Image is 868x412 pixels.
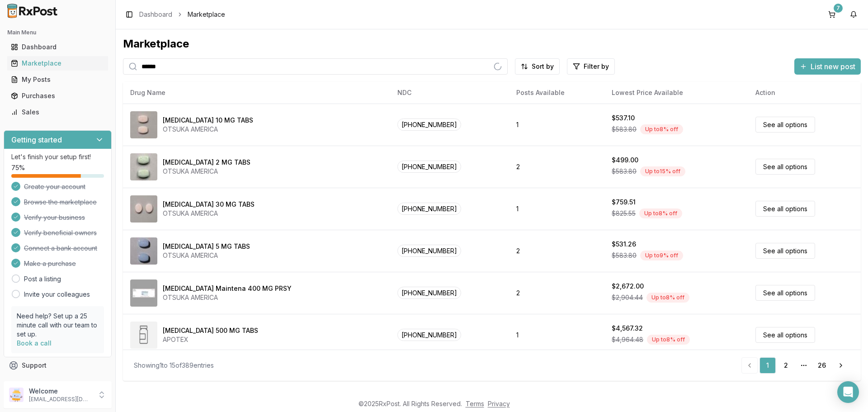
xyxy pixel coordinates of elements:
a: See all options [755,117,815,133]
button: Purchases [4,89,112,103]
nav: pagination [741,357,850,374]
div: Up to 8 % off [640,124,683,134]
p: Need help? Set up a 25 minute call with our team to set up. [17,312,99,339]
a: Invite your colleagues [24,290,90,299]
a: Book a call [17,339,52,347]
div: $759.51 [612,198,636,207]
button: Sort by [515,58,560,75]
td: 2 [509,146,604,188]
th: NDC [390,82,509,104]
button: My Posts [4,72,112,87]
span: Feedback [22,377,52,386]
td: 1 [509,188,604,230]
div: Showing 1 to 15 of 389 entries [134,361,214,370]
img: User avatar [9,388,24,402]
span: Sort by [532,62,554,71]
div: $537.10 [612,114,635,123]
a: My Posts [7,71,108,88]
th: Drug Name [123,82,390,104]
td: 2 [509,230,604,272]
th: Posts Available [509,82,604,104]
nav: breadcrumb [139,10,225,19]
div: $531.26 [612,240,636,249]
span: $583.80 [612,251,637,260]
div: Open Intercom Messenger [837,381,859,403]
div: OTSUKA AMERICA [163,125,253,134]
th: Action [748,82,861,104]
td: 2 [509,272,604,314]
button: Sales [4,105,112,119]
span: Marketplace [188,10,225,19]
span: [PHONE_NUMBER] [397,161,461,173]
span: $2,904.44 [612,293,643,302]
a: See all options [755,201,815,217]
div: My Posts [11,75,104,84]
img: Abilify Maintena 400 MG PRSY [130,279,157,307]
td: 1 [509,104,604,146]
span: Make a purchase [24,259,76,268]
div: Marketplace [123,37,861,51]
img: Abilify 10 MG TABS [130,111,157,138]
a: Marketplace [7,55,108,71]
a: Sales [7,104,108,120]
button: Filter by [567,58,615,75]
span: [PHONE_NUMBER] [397,245,461,257]
div: [MEDICAL_DATA] 500 MG TABS [163,326,258,335]
span: $583.80 [612,167,637,176]
span: List new post [811,61,855,72]
div: OTSUKA AMERICA [163,209,255,218]
span: 75 % [11,163,25,172]
h3: Getting started [11,134,62,145]
div: [MEDICAL_DATA] Maintena 400 MG PRSY [163,284,292,293]
div: Up to 8 % off [646,293,689,303]
img: Abilify 5 MG TABS [130,237,157,265]
div: [MEDICAL_DATA] 10 MG TABS [163,116,253,125]
button: Feedback [4,374,112,390]
a: Post a listing [24,275,61,284]
a: Terms [466,400,484,407]
span: $583.80 [612,125,637,134]
a: List new post [794,63,861,72]
div: $2,672.00 [612,282,644,291]
img: Abiraterone Acetate 500 MG TABS [130,322,157,349]
p: Let's finish your setup first! [11,152,104,161]
div: Up to 8 % off [647,335,690,345]
a: See all options [755,327,815,343]
div: $499.00 [612,156,638,165]
span: Filter by [584,62,609,71]
div: Marketplace [11,59,104,68]
span: Verify beneficial owners [24,228,97,237]
div: 7 [834,4,843,13]
p: Welcome [29,387,92,396]
button: Support [4,357,112,374]
button: List new post [794,58,861,75]
a: See all options [755,243,815,259]
span: [PHONE_NUMBER] [397,118,461,131]
div: Up to 15 % off [640,166,685,176]
a: Dashboard [7,39,108,55]
a: See all options [755,159,815,175]
div: [MEDICAL_DATA] 2 MG TABS [163,158,250,167]
a: 2 [778,357,794,374]
a: 1 [759,357,776,374]
span: Create your account [24,182,85,191]
div: Sales [11,108,104,117]
div: Up to 8 % off [639,208,682,218]
a: 26 [814,357,830,374]
span: [PHONE_NUMBER] [397,203,461,215]
div: $4,567.32 [612,324,643,333]
div: OTSUKA AMERICA [163,293,292,302]
span: [PHONE_NUMBER] [397,287,461,299]
div: APOTEX [163,335,258,344]
th: Lowest Price Available [604,82,748,104]
a: 7 [825,7,839,22]
span: $825.55 [612,209,636,218]
h2: Main Menu [7,29,108,36]
div: OTSUKA AMERICA [163,251,250,260]
span: [PHONE_NUMBER] [397,329,461,341]
button: Dashboard [4,40,112,54]
img: Abilify 2 MG TABS [130,153,157,180]
div: Up to 9 % off [640,251,683,260]
td: 1 [509,314,604,356]
span: Verify your business [24,213,85,222]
